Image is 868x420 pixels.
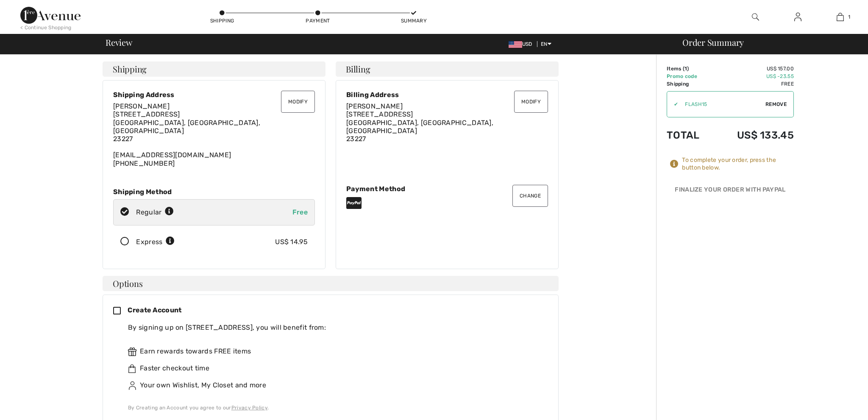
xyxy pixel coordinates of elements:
div: Payment Method [346,185,548,193]
a: Sign In [787,12,808,22]
td: Total [667,121,713,150]
div: By Creating an Account you agree to our . [128,404,541,412]
div: By signing up on [STREET_ADDRESS], you will benefit from: [128,323,541,333]
a: 1 [819,12,861,22]
div: Your own Wishlist, My Closet and more [128,380,541,390]
div: Express [136,237,175,247]
div: [EMAIL_ADDRESS][DOMAIN_NAME] [PHONE_NUMBER] [113,102,315,167]
div: ✔ [667,100,678,108]
td: Shipping [667,80,713,88]
div: Payment [305,17,331,25]
span: Review [106,38,132,47]
div: US$ 14.95 [275,237,308,247]
td: Items ( ) [667,65,713,72]
span: Free [292,208,308,216]
img: US Dollar [509,41,522,48]
button: Modify [514,91,548,113]
div: To complete your order, press the button below. [682,156,794,172]
span: Remove [765,100,787,108]
span: USD [509,41,536,47]
a: Privacy Policy [231,405,267,411]
button: Change [512,185,548,207]
span: [STREET_ADDRESS] [GEOGRAPHIC_DATA], [GEOGRAPHIC_DATA], [GEOGRAPHIC_DATA] 23227 [346,110,493,143]
img: faster.svg [128,364,136,373]
span: 1 [684,66,687,72]
div: Billing Address [346,91,548,99]
img: 1ère Avenue [20,7,81,24]
div: Shipping Method [113,188,315,196]
span: [PERSON_NAME] [346,102,403,110]
span: EN [541,41,551,47]
td: Free [713,80,794,88]
span: 1 [848,13,850,21]
div: Regular [136,207,174,217]
img: My Bag [837,12,844,22]
img: My Info [794,12,801,22]
span: Billing [346,65,370,73]
div: < Continue Shopping [20,24,72,31]
td: US$ -23.55 [713,72,794,80]
div: Faster checkout time [128,363,541,373]
h4: Options [103,276,559,291]
span: Shipping [113,65,147,73]
td: US$ 157.00 [713,65,794,72]
img: search the website [752,12,759,22]
div: Earn rewards towards FREE items [128,346,541,356]
div: Summary [401,17,426,25]
img: rewards.svg [128,348,136,356]
img: ownWishlist.svg [128,381,136,390]
button: Modify [281,91,315,113]
div: Shipping Address [113,91,315,99]
span: Create Account [128,306,181,314]
span: [PERSON_NAME] [113,102,170,110]
span: [STREET_ADDRESS] [GEOGRAPHIC_DATA], [GEOGRAPHIC_DATA], [GEOGRAPHIC_DATA] 23227 [113,110,260,143]
td: US$ 133.45 [713,121,794,150]
div: Finalize Your Order with PayPal [667,185,794,198]
input: Promo code [678,92,765,117]
div: Order Summary [672,38,863,47]
div: Shipping [209,17,235,25]
td: Promo code [667,72,713,80]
